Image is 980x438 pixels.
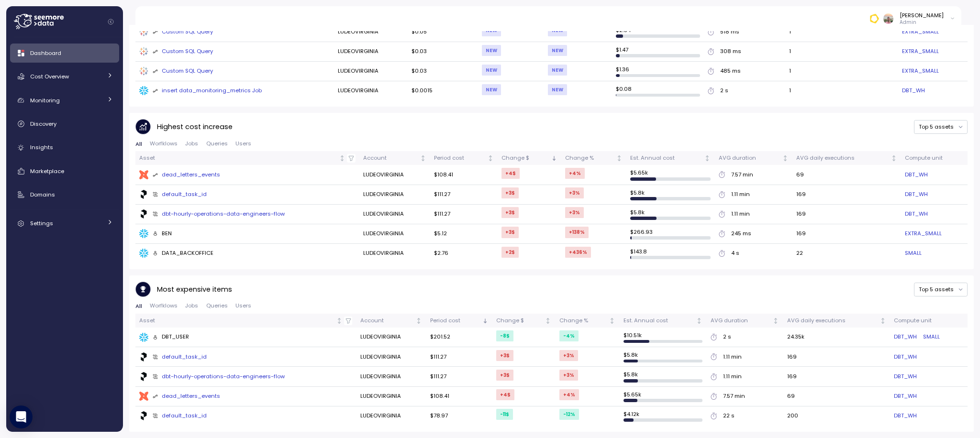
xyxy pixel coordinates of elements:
[783,347,891,367] td: 169
[723,333,731,341] div: 2 s
[496,350,513,361] div: +3 $
[902,67,939,76] a: EXTRA_SMALL
[496,330,513,341] div: -8 $
[139,170,356,180] a: dead_letters_events
[426,387,493,406] td: $108.41
[334,22,408,42] td: LUDEOVIRGINIA
[10,44,119,63] a: Dashboard
[565,187,584,198] div: +3 %
[139,411,353,421] a: default_task_id
[482,318,489,324] div: Sorted descending
[426,406,493,426] td: $78.97
[359,224,430,244] td: LUDEOVIRGINIA
[559,409,579,420] div: -12 %
[501,247,519,258] div: +2 $
[612,42,704,62] td: $ 1.47
[900,19,944,26] p: Admin
[731,171,753,179] div: 7.57 min
[894,333,917,341] a: DBT_WH
[796,154,889,163] div: AVG daily executions
[426,347,493,367] td: $111.27
[565,227,589,238] div: +138 %
[914,120,968,134] button: Top 5 assets
[139,317,334,325] div: Asset
[430,244,498,263] td: $2.76
[905,249,922,258] a: SMALL
[153,87,262,95] div: insert data_monitoring_metrics Job
[434,154,485,163] div: Period cost
[359,185,430,205] td: LUDEOVIRGINIA
[153,230,172,238] div: BEN
[905,230,942,238] a: EXTRA_SMALL
[723,412,735,420] div: 22 s
[772,318,779,324] div: Not sorted
[612,22,704,42] td: $ 2.64
[783,328,891,347] td: 24.35k
[565,247,591,258] div: +436 %
[426,328,493,347] td: $201.52
[545,318,551,324] div: Not sorted
[792,165,901,185] td: 69
[139,66,330,76] a: Custom SQL Query
[620,328,707,347] td: $ 10.51k
[630,154,702,163] div: Est. Annual cost
[902,47,939,56] a: EXTRA_SMALL
[430,317,480,325] div: Period cost
[359,151,430,165] th: AccountNot sorted
[720,28,739,36] div: 518 ms
[185,303,198,308] span: Jobs
[905,171,928,179] a: DBT_WH
[782,155,789,162] div: Not sorted
[720,47,741,56] div: 308 ms
[482,84,501,95] div: NEW
[359,165,430,185] td: LUDEOVIRGINIA
[561,151,626,165] th: Change %Not sorted
[185,141,198,146] span: Jobs
[139,190,356,199] a: default_task_id
[559,317,608,325] div: Change %
[501,154,549,163] div: Change $
[408,62,478,81] td: $0.03
[792,151,901,165] th: AVG daily executionsNot sorted
[559,389,579,400] div: +4 %
[501,168,520,179] div: +4 $
[206,141,228,146] span: Queries
[10,162,119,181] a: Marketplace
[548,84,567,95] div: NEW
[139,86,330,96] a: insert data_monitoring_metrics Job
[612,62,704,81] td: $ 1.36
[787,317,878,325] div: AVG daily executions
[616,155,623,162] div: Not sorted
[565,154,614,163] div: Change %
[720,87,728,95] div: 2 s
[426,314,493,328] th: Period costSorted descending
[30,120,56,128] span: Discovery
[360,317,414,325] div: Account
[626,205,714,224] td: $ 5.8k
[157,121,233,132] p: Highest cost increase
[105,18,117,25] button: Collapse navigation
[10,214,119,233] a: Settings
[10,405,33,428] div: Open Intercom Messenger
[883,13,893,23] img: ACg8ocKtgDyIcVJvXMapMHOpoaPa_K8-NdUkanAARjT4z4hMWza8bHg=s96-c
[900,11,944,19] div: [PERSON_NAME]
[620,347,707,367] td: $ 5.8k
[723,392,745,401] div: 7.57 min
[555,314,619,328] th: Change %Not sorted
[626,224,714,244] td: $ 266.93
[153,190,207,199] div: default_task_id
[135,304,142,309] span: All
[430,185,498,205] td: $111.27
[139,352,353,362] a: default_task_id
[696,318,702,324] div: Not sorted
[408,81,478,100] td: $0.0015
[792,244,901,263] td: 22
[153,392,221,401] div: dead_letters_events
[624,317,695,325] div: Est. Annual cost
[792,205,901,224] td: 169
[612,81,704,100] td: $ 0.08
[30,143,53,151] span: Insights
[356,314,426,328] th: AccountNot sorted
[430,151,498,165] th: Period costNot sorted
[430,165,498,185] td: $108.41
